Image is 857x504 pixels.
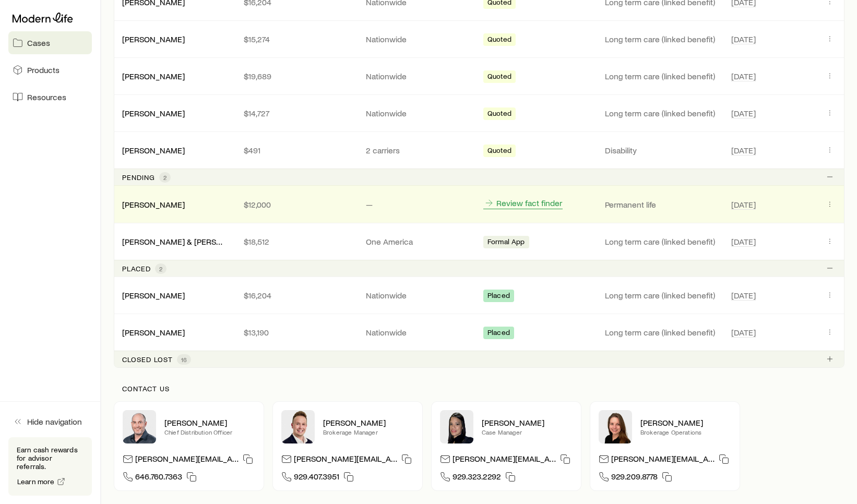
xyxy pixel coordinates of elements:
[27,416,82,427] span: Hide navigation
[27,65,59,75] span: Products
[605,108,718,118] p: Long term care (linked benefit)
[640,428,731,436] p: Brokerage Operations
[323,428,414,436] p: Brokerage Manager
[17,446,84,471] p: Earn cash rewards for advisor referrals.
[366,108,471,118] p: Nationwide
[244,327,349,338] p: $13,190
[487,72,511,83] span: Quoted
[366,290,471,301] p: Nationwide
[164,417,255,428] p: [PERSON_NAME]
[244,199,349,210] p: $12,000
[17,478,55,485] span: Learn more
[605,327,718,338] p: Long term care (linked benefit)
[605,34,718,44] p: Long term care (linked benefit)
[294,453,397,467] p: [PERSON_NAME][EMAIL_ADDRESS][DOMAIN_NAME]
[8,86,92,109] a: Resources
[731,327,756,338] span: [DATE]
[122,236,257,246] a: [PERSON_NAME] & [PERSON_NAME]
[123,410,156,443] img: Dan Pierson
[440,410,473,443] img: Elana Hasten
[366,34,471,44] p: Nationwide
[487,291,510,302] span: Placed
[323,417,414,428] p: [PERSON_NAME]
[122,34,185,44] a: [PERSON_NAME]
[487,35,511,46] span: Quoted
[605,290,718,301] p: Long term care (linked benefit)
[181,355,187,364] span: 16
[605,236,718,247] p: Long term care (linked benefit)
[122,327,185,338] div: [PERSON_NAME]
[135,453,239,467] p: [PERSON_NAME][EMAIL_ADDRESS][DOMAIN_NAME]
[281,410,315,443] img: Derek Wakefield
[487,328,510,339] span: Placed
[163,173,166,182] span: 2
[122,108,185,118] a: [PERSON_NAME]
[487,109,511,120] span: Quoted
[605,199,718,210] p: Permanent life
[366,236,471,247] p: One America
[366,145,471,155] p: 2 carriers
[731,71,756,81] span: [DATE]
[122,236,227,247] div: [PERSON_NAME] & [PERSON_NAME]
[366,71,471,81] p: Nationwide
[244,108,349,118] p: $14,727
[366,327,471,338] p: Nationwide
[122,327,185,337] a: [PERSON_NAME]
[731,290,756,301] span: [DATE]
[244,145,349,155] p: $491
[244,236,349,247] p: $18,512
[483,197,563,209] a: Review fact finder
[453,471,501,485] span: 929.323.2292
[8,410,92,433] button: Hide navigation
[731,108,756,118] span: [DATE]
[605,145,718,155] p: Disability
[731,34,756,44] span: [DATE]
[122,355,173,364] p: Closed lost
[8,437,92,496] div: Earn cash rewards for advisor referrals.Learn more
[122,290,185,301] div: [PERSON_NAME]
[122,199,185,210] div: [PERSON_NAME]
[164,428,255,436] p: Chief Distribution Officer
[8,31,92,54] a: Cases
[731,199,756,210] span: [DATE]
[122,145,185,156] div: [PERSON_NAME]
[8,58,92,81] a: Products
[159,265,162,273] span: 2
[244,71,349,81] p: $19,689
[366,199,471,210] p: —
[135,471,182,485] span: 646.760.7363
[294,471,339,485] span: 929.407.3951
[27,38,50,48] span: Cases
[122,173,155,182] p: Pending
[599,410,632,443] img: Ellen Wall
[611,471,658,485] span: 929.209.8778
[482,417,573,428] p: [PERSON_NAME]
[122,108,185,119] div: [PERSON_NAME]
[244,290,349,301] p: $16,204
[244,34,349,44] p: $15,274
[122,145,185,155] a: [PERSON_NAME]
[487,237,525,248] span: Formal App
[611,453,715,467] p: [PERSON_NAME][EMAIL_ADDRESS][DOMAIN_NAME]
[27,92,66,102] span: Resources
[122,265,151,273] p: Placed
[453,453,556,467] p: [PERSON_NAME][EMAIL_ADDRESS][DOMAIN_NAME]
[122,71,185,81] a: [PERSON_NAME]
[122,199,185,209] a: [PERSON_NAME]
[487,146,511,157] span: Quoted
[122,71,185,82] div: [PERSON_NAME]
[122,34,185,45] div: [PERSON_NAME]
[122,290,185,300] a: [PERSON_NAME]
[640,417,731,428] p: [PERSON_NAME]
[731,145,756,155] span: [DATE]
[482,428,573,436] p: Case Manager
[122,385,836,393] p: Contact us
[731,236,756,247] span: [DATE]
[605,71,718,81] p: Long term care (linked benefit)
